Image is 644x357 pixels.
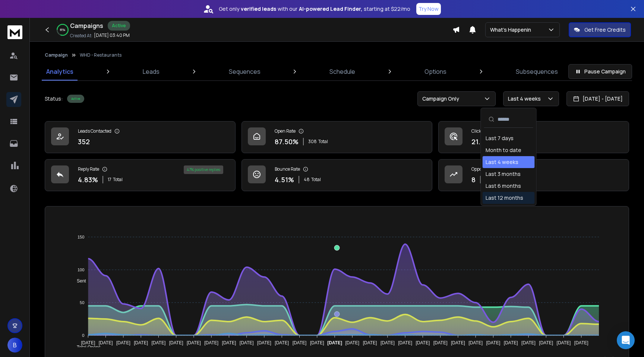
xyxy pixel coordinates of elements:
[617,331,635,349] div: Open Intercom Messenger
[486,146,521,154] div: Month to date
[468,340,483,345] tspan: [DATE]
[508,95,544,102] p: Last 4 weeks
[293,340,307,345] tspan: [DATE]
[240,340,254,345] tspan: [DATE]
[275,136,299,147] p: 87.50 %
[45,159,236,191] a: Reply Rate4.83%17Total47% positive replies
[416,3,441,15] button: Try Now
[78,235,84,239] tspan: 150
[557,340,571,345] tspan: [DATE]
[304,177,310,183] span: 48
[569,22,631,37] button: Get Free Credits
[45,121,236,153] a: Leads Contacted352
[116,340,130,345] tspan: [DATE]
[71,345,101,350] span: Total Opens
[311,177,321,183] span: Total
[471,174,476,185] p: 8
[71,278,86,284] span: Sent
[486,135,514,142] div: Last 7 days
[419,5,439,13] p: Try Now
[78,268,84,272] tspan: 100
[81,340,95,345] tspan: [DATE]
[70,33,92,39] p: Created At:
[486,170,521,178] div: Last 3 months
[329,67,355,76] p: Schedule
[184,165,223,174] div: 47 % positive replies
[241,159,432,191] a: Bounce Rate4.51%48Total
[398,340,412,345] tspan: [DATE]
[504,340,518,345] tspan: [DATE]
[486,340,501,345] tspan: [DATE]
[241,5,276,13] strong: verified leads
[98,340,113,345] tspan: [DATE]
[539,340,553,345] tspan: [DATE]
[568,64,632,79] button: Pause Campaign
[82,333,84,338] tspan: 0
[511,63,562,80] a: Subsequences
[219,5,410,13] p: Get only with our starting at $22/mo
[451,340,465,345] tspan: [DATE]
[46,67,73,76] p: Analytics
[486,158,518,166] div: Last 4 weeks
[516,67,558,76] p: Subsequences
[433,340,448,345] tspan: [DATE]
[60,28,65,32] p: 81 %
[67,95,84,103] div: Active
[78,166,99,172] p: Reply Rate
[257,340,271,345] tspan: [DATE]
[143,67,160,76] p: Leads
[7,25,22,39] img: logo
[420,63,451,80] a: Options
[169,340,183,345] tspan: [DATE]
[275,166,300,172] p: Bounce Rate
[7,338,22,353] button: B
[381,340,395,345] tspan: [DATE]
[70,21,103,30] h1: Campaigns
[138,63,164,80] a: Leads
[438,159,629,191] a: Opportunities8$800
[275,128,296,134] p: Open Rate
[308,139,317,145] span: 308
[229,67,261,76] p: Sequences
[108,21,130,31] div: Active
[486,182,521,190] div: Last 6 months
[416,340,430,345] tspan: [DATE]
[521,340,536,345] tspan: [DATE]
[566,91,629,106] button: [DATE] - [DATE]
[471,128,491,134] p: Click Rate
[318,139,328,145] span: Total
[80,52,121,58] p: WHD - Restaurants
[363,340,377,345] tspan: [DATE]
[241,121,432,153] a: Open Rate87.50%308Total
[299,5,362,13] strong: AI-powered Lead Finder,
[275,174,294,185] p: 4.51 %
[78,174,98,185] p: 4.83 %
[327,340,342,345] tspan: [DATE]
[80,300,84,305] tspan: 50
[584,26,626,34] p: Get Free Credits
[78,136,90,147] p: 352
[224,63,265,80] a: Sequences
[422,95,462,102] p: Campaign Only
[471,136,495,147] p: 21.59 %
[151,340,165,345] tspan: [DATE]
[310,340,324,345] tspan: [DATE]
[222,340,236,345] tspan: [DATE]
[438,121,629,153] a: Click Rate21.59%76Total
[134,340,148,345] tspan: [DATE]
[345,340,359,345] tspan: [DATE]
[78,128,111,134] p: Leads Contacted
[490,26,534,34] p: What's Happenin
[187,340,201,345] tspan: [DATE]
[424,67,446,76] p: Options
[275,340,289,345] tspan: [DATE]
[94,32,130,38] p: [DATE] 03:40 PM
[325,63,360,80] a: Schedule
[108,177,111,183] span: 17
[45,52,68,58] button: Campaign
[45,95,63,102] p: Status:
[486,194,523,202] div: Last 12 months
[471,166,499,172] p: Opportunities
